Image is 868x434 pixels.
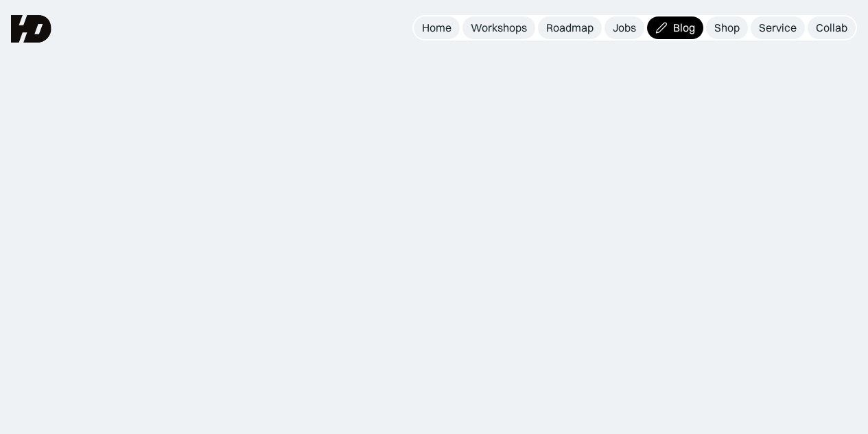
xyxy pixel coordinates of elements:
[647,16,703,39] a: Blog
[546,21,594,35] div: Roadmap
[471,21,527,35] div: Workshops
[751,16,805,39] a: Service
[414,16,460,39] a: Home
[759,21,797,35] div: Service
[538,16,602,39] a: Roadmap
[673,21,695,35] div: Blog
[808,16,856,39] a: Collab
[613,21,636,35] div: Jobs
[462,16,535,39] a: Workshops
[714,21,740,35] div: Shop
[605,16,644,39] a: Jobs
[422,21,451,35] div: Home
[706,16,748,39] a: Shop
[816,21,847,35] div: Collab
